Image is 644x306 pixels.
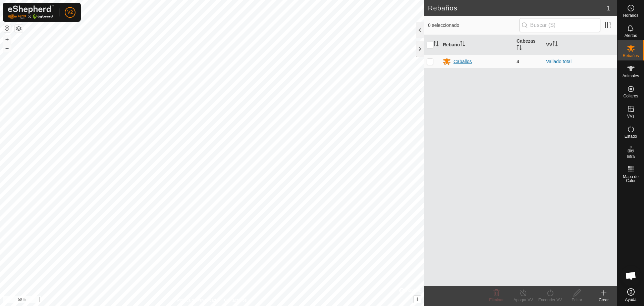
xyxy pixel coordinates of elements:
p-sorticon: Activar para ordenar [552,42,558,47]
div: Editar [563,297,590,303]
img: Logo Gallagher [8,5,54,19]
span: Mapa de Calor [619,175,642,183]
a: Contáctenos [224,297,247,303]
a: Política de Privacidad [177,297,216,303]
button: Capas del Mapa [15,25,23,33]
div: Caballos [453,58,472,65]
span: 0 seleccionado [428,22,519,29]
span: V2 [67,9,73,16]
th: Rebaño [440,35,514,55]
th: Cabezas [514,35,543,55]
p-sorticon: Activar para ordenar [433,42,439,47]
span: Rebaños [623,54,639,58]
button: – [3,44,11,52]
span: Eliminar [489,298,503,302]
span: Alertas [625,34,637,38]
button: Restablecer Mapa [3,24,11,32]
span: Collares [623,94,638,98]
span: 1 [607,3,610,13]
span: Infra [627,155,635,159]
div: Chat abierto [621,266,641,286]
div: Apagar VV [510,297,537,303]
div: Crear [590,297,617,303]
span: Ayuda [625,298,637,302]
span: VVs [627,114,634,118]
p-sorticon: Activar para ordenar [460,42,465,47]
span: Estado [625,134,637,138]
input: Buscar (S) [519,18,600,32]
span: 4 [517,59,519,64]
button: + [3,35,11,43]
button: i [414,296,421,303]
span: i [417,296,418,302]
p-sorticon: Activar para ordenar [517,46,522,51]
span: Animales [623,74,639,78]
a: Vallado total [546,59,572,64]
a: Ayuda [618,286,644,304]
th: VV [543,35,617,55]
h2: Rebaños [428,4,607,12]
span: Horarios [623,13,638,17]
div: Encender VV [537,297,563,303]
